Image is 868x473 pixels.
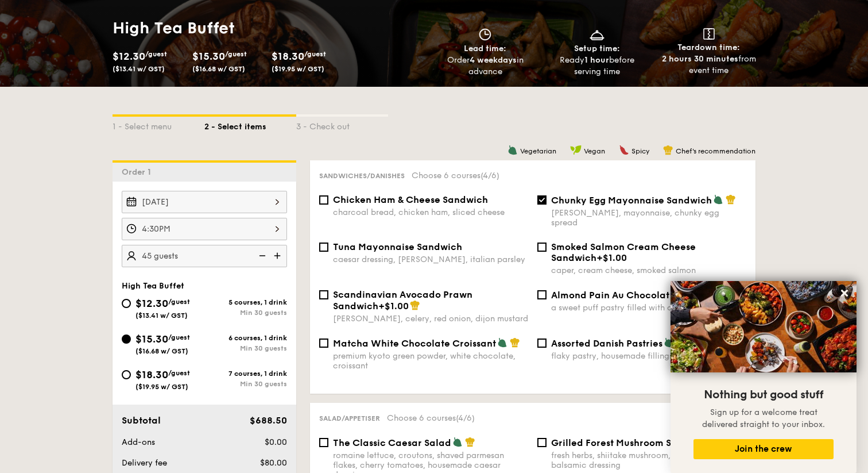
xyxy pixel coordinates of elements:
input: $12.30/guest($13.41 w/ GST)5 courses, 1 drinkMin 30 guests [122,299,131,308]
img: icon-reduce.1d2dbef1.svg [253,245,270,267]
span: Choose 6 courses [387,413,475,423]
div: a sweet puff pastry filled with dark chocolate [551,303,746,313]
img: icon-vegetarian.fe4039eb.svg [452,437,463,447]
span: +$1.00 [378,301,409,312]
span: (4/6) [480,171,499,180]
div: 2 - Select items [204,117,296,133]
span: Lead time: [464,44,506,53]
span: Nothing but good stuff [704,388,823,402]
span: $0.00 [265,437,287,447]
span: ($19.95 w/ GST) [135,383,188,391]
span: Matcha White Chocolate Croissant [333,338,496,349]
input: Event date [122,191,287,213]
span: ($13.41 w/ GST) [113,65,165,73]
span: $15.30 [135,333,168,345]
span: ($19.95 w/ GST) [272,65,324,73]
span: The Classic Caesar Salad [333,437,451,448]
span: Choose 6 courses [412,171,499,180]
div: premium kyoto green powder, white chocolate, croissant [333,351,528,371]
span: $18.30 [272,50,304,63]
img: icon-vegetarian.fe4039eb.svg [507,145,518,155]
div: 6 courses, 1 drink [204,334,287,342]
div: flaky pastry, housemade fillings [551,351,746,361]
div: Min 30 guests [204,380,287,388]
span: Spicy [631,147,649,155]
input: Grilled Forest Mushroom Saladfresh herbs, shiitake mushroom, king oyster, balsamic dressing [537,438,547,447]
span: Vegan [584,147,605,155]
img: icon-chef-hat.a58ddaea.svg [726,194,736,205]
div: 3 - Check out [296,117,388,133]
span: $15.30 [192,50,225,63]
input: Almond Pain Au Chocolat Croissanta sweet puff pastry filled with dark chocolate [537,290,547,299]
span: Chef's recommendation [676,147,755,155]
span: $688.50 [250,415,287,426]
strong: 4 weekdays [470,55,517,65]
span: Scandinavian Avocado Prawn Sandwich [333,289,472,312]
input: Assorted Danish Pastriesflaky pastry, housemade fillings [537,339,547,348]
input: The Classic Caesar Saladromaine lettuce, croutons, shaved parmesan flakes, cherry tomatoes, house... [319,438,328,447]
span: /guest [168,333,190,341]
div: fresh herbs, shiitake mushroom, king oyster, balsamic dressing [551,451,746,470]
div: [PERSON_NAME], celery, red onion, dijon mustard [333,314,528,324]
span: Setup time: [574,44,620,53]
span: /guest [225,50,247,58]
div: caesar dressing, [PERSON_NAME], italian parsley [333,255,528,264]
span: ($16.68 w/ GST) [135,347,188,355]
input: Event time [122,218,287,240]
input: Matcha White Chocolate Croissantpremium kyoto green powder, white chocolate, croissant [319,339,328,348]
div: caper, cream cheese, smoked salmon [551,266,746,275]
span: /guest [168,298,190,306]
img: icon-chef-hat.a58ddaea.svg [663,145,673,155]
span: $80.00 [260,458,287,468]
input: Smoked Salmon Cream Cheese Sandwich+$1.00caper, cream cheese, smoked salmon [537,243,547,252]
span: Add-ons [122,437,155,447]
img: icon-vegetarian.fe4039eb.svg [664,337,674,348]
span: Vegetarian [520,147,556,155]
span: High Tea Buffet [122,281,184,291]
span: Assorted Danish Pastries [551,338,662,349]
span: Order 1 [122,167,156,177]
button: Join the crew [693,439,834,459]
input: $15.30/guest($16.68 w/ GST)6 courses, 1 drinkMin 30 guests [122,334,131,344]
span: (4/6) [456,413,475,423]
img: icon-vegetarian.fe4039eb.svg [497,337,507,348]
span: Sandwiches/Danishes [319,172,405,180]
span: /guest [145,50,167,58]
button: Close [835,284,854,302]
img: icon-vegan.f8ff3823.svg [570,145,582,155]
img: DSC07876-Edit02-Large.jpeg [671,281,857,372]
div: 5 courses, 1 drink [204,298,287,306]
input: $18.30/guest($19.95 w/ GST)7 courses, 1 drinkMin 30 guests [122,370,131,379]
span: Almond Pain Au Chocolat Croissant [551,290,715,301]
span: $12.30 [113,50,145,63]
span: Grilled Forest Mushroom Salad [551,437,693,448]
span: ($13.41 w/ GST) [135,312,188,320]
div: Min 30 guests [204,344,287,352]
input: Chicken Ham & Cheese Sandwichcharcoal bread, chicken ham, sliced cheese [319,195,328,205]
span: /guest [168,369,190,377]
span: Salad/Appetiser [319,414,380,422]
div: [PERSON_NAME], mayonnaise, chunky egg spread [551,208,746,228]
strong: 1 hour [584,55,609,65]
input: Scandinavian Avocado Prawn Sandwich+$1.00[PERSON_NAME], celery, red onion, dijon mustard [319,290,328,299]
span: Subtotal [122,415,161,426]
span: Tuna Mayonnaise Sandwich [333,241,462,252]
span: Sign up for a welcome treat delivered straight to your inbox. [702,407,825,429]
img: icon-clock.2db775ea.svg [476,28,494,41]
span: $12.30 [135,297,168,310]
span: /guest [304,50,326,58]
h1: High Tea Buffet [113,18,429,39]
img: icon-spicy.37a8142b.svg [619,145,629,155]
div: 1 - Select menu [113,117,204,133]
span: $18.30 [135,368,168,381]
strong: 2 hours 30 minutes [662,54,738,64]
div: from event time [657,53,760,76]
img: icon-add.58712e84.svg [270,245,287,267]
span: Teardown time: [677,43,740,52]
img: icon-dish.430c3a2e.svg [588,28,606,41]
span: Chicken Ham & Cheese Sandwich [333,194,488,205]
span: Delivery fee [122,458,167,468]
div: charcoal bread, chicken ham, sliced cheese [333,207,528,217]
img: icon-vegetarian.fe4039eb.svg [713,194,723,205]
div: Ready before serving time [546,55,649,78]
